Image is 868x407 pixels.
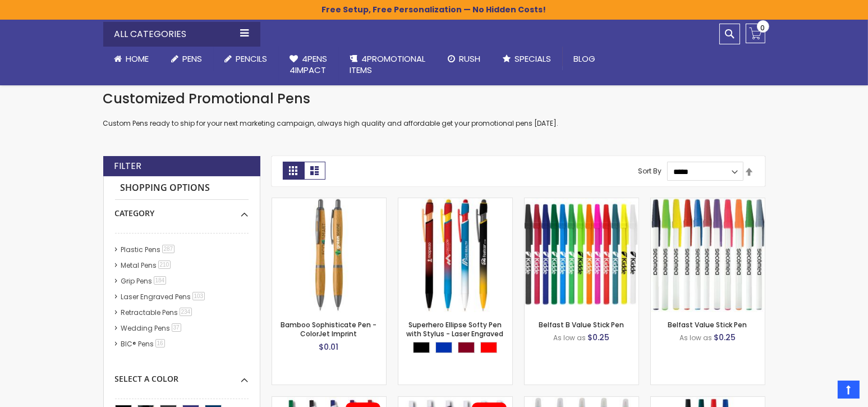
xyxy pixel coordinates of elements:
[115,200,249,219] div: Category
[339,47,437,83] a: 4PROMOTIONALITEMS
[350,53,426,76] span: 4PROMOTIONAL ITEMS
[651,198,765,312] img: Belfast Value Stick Pen
[283,162,304,180] strong: Grid
[553,333,586,342] span: As low as
[118,339,169,349] a: BIC® Pens16
[398,198,512,312] img: Superhero Ellipse Softy Pen with Stylus - Laser Engraved
[158,260,171,269] span: 210
[413,342,430,353] div: Black
[679,333,712,342] span: As low as
[160,47,214,71] a: Pens
[183,53,203,65] span: Pens
[525,198,639,207] a: Belfast B Value Stick Pen
[180,308,192,316] span: 234
[525,396,639,406] a: Belfast Translucent Value Stick Pen
[515,53,552,65] span: Specials
[162,245,175,253] span: 287
[668,320,747,330] a: Belfast Value Stick Pen
[714,332,736,343] span: $0.25
[407,320,504,339] a: Superhero Ellipse Softy Pen with Stylus - Laser Engraved
[492,47,563,71] a: Specials
[651,396,765,406] a: Corporate Promo Stick Pen
[118,292,209,301] a: Laser Engraved Pens103
[435,342,452,353] div: Blue
[118,245,179,254] a: Plastic Pens287
[118,308,196,317] a: Retractable Pens234
[236,53,268,65] span: Pencils
[480,342,497,353] div: Red
[281,320,377,339] a: Bamboo Sophisticate Pen - ColorJet Imprint
[192,292,205,300] span: 103
[272,198,386,207] a: Bamboo Sophisticate Pen - ColorJet Imprint
[272,198,386,312] img: Bamboo Sophisticate Pen - ColorJet Imprint
[115,176,249,200] strong: Shopping Options
[290,53,328,76] span: 4Pens 4impact
[172,323,181,332] span: 37
[746,24,765,43] a: 0
[103,47,160,71] a: Home
[118,260,175,270] a: Metal Pens210
[638,167,662,176] label: Sort By
[214,47,279,71] a: Pencils
[319,341,339,353] span: $0.01
[761,22,765,33] span: 0
[587,332,609,343] span: $0.25
[118,276,171,286] a: Grip Pens184
[775,377,868,407] iframe: Google Customer Reviews
[574,53,596,65] span: Blog
[279,47,339,83] a: 4Pens4impact
[126,53,149,65] span: Home
[460,53,481,65] span: Rush
[539,320,624,330] a: Belfast B Value Stick Pen
[651,198,765,207] a: Belfast Value Stick Pen
[154,276,167,285] span: 184
[103,90,765,129] div: Custom Pens ready to ship for your next marketing campaign, always high quality and affordable ge...
[398,198,512,207] a: Superhero Ellipse Softy Pen with Stylus - Laser Engraved
[458,342,475,353] div: Burgundy
[272,396,386,406] a: Oak Pen Solid
[398,396,512,406] a: Oak Pen
[525,198,639,312] img: Belfast B Value Stick Pen
[114,160,142,172] strong: Filter
[103,90,765,108] h1: Customized Promotional Pens
[155,339,165,347] span: 16
[437,47,492,71] a: Rush
[115,365,249,385] div: Select A Color
[118,323,185,333] a: Wedding Pens37
[103,22,260,47] div: All Categories
[563,47,607,71] a: Blog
